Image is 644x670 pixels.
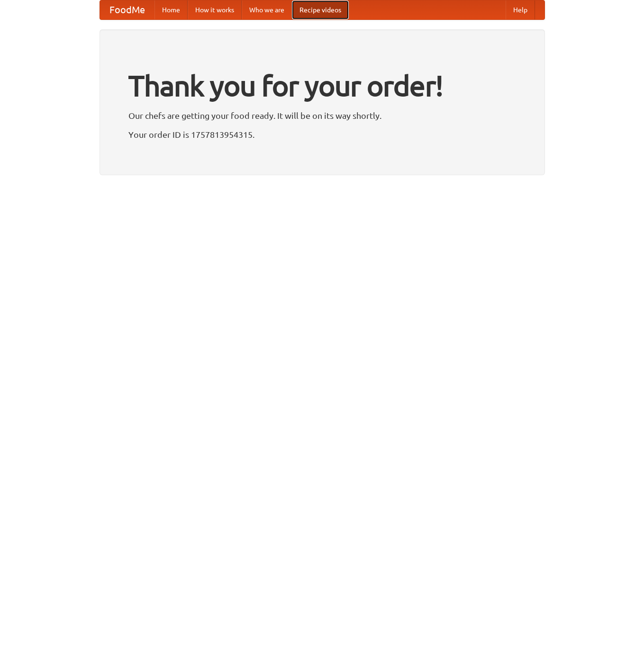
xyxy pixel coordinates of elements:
[128,127,516,142] p: Your order ID is 1757813954315.
[188,0,242,19] a: How it works
[292,0,349,19] a: Recipe videos
[128,63,516,108] h1: Thank you for your order!
[128,108,516,123] p: Our chefs are getting your food ready. It will be on its way shortly.
[154,0,188,19] a: Home
[100,0,154,19] a: FoodMe
[506,0,535,19] a: Help
[242,0,292,19] a: Who we are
